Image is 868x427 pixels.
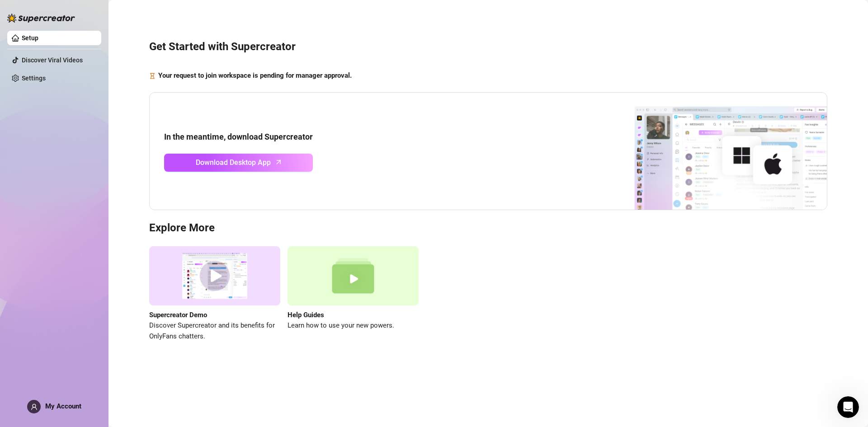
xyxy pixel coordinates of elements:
h3: Get Started with Supercreator [149,40,827,54]
span: hourglass [149,70,156,81]
span: arrow-up [274,157,284,167]
img: download app [601,93,827,210]
strong: Help Guides [288,311,324,319]
a: Settings [22,75,46,82]
a: Setup [22,34,38,42]
strong: In the meantime, download Supercreator [164,132,313,141]
span: Discover Supercreator and its benefits for OnlyFans chatters. [149,320,280,342]
a: Download Desktop Apparrow-up [164,154,313,172]
span: Download Desktop App [196,157,271,168]
img: supercreator demo [149,246,280,305]
iframe: Intercom live chat [837,396,859,418]
img: logo-BBDzfeDw.svg [7,14,75,23]
img: help guides [288,246,419,305]
h3: Explore More [149,221,827,235]
span: user [31,404,38,410]
strong: Your request to join workspace is pending for manager approval. [158,71,352,80]
a: Discover Viral Videos [22,56,83,64]
strong: Supercreator Demo [149,311,207,319]
span: Learn how to use your new powers. [288,320,419,331]
span: My Account [45,402,81,410]
a: Supercreator DemoDiscover Supercreator and its benefits for OnlyFans chatters. [149,246,280,342]
a: Help GuidesLearn how to use your new powers. [288,246,419,342]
